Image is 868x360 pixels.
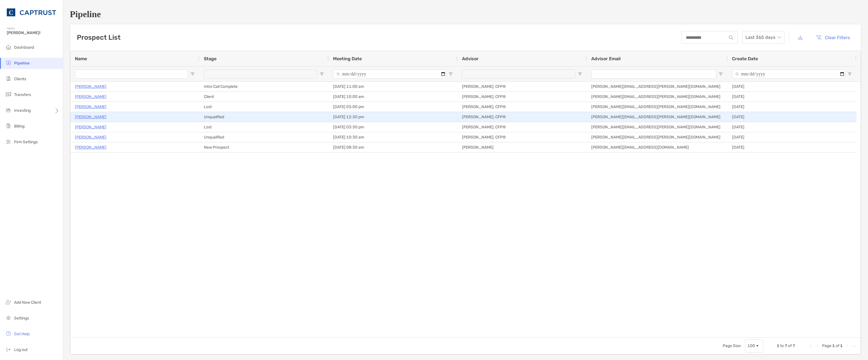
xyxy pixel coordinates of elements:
img: input icon [729,35,733,40]
span: Advisor Email [591,56,621,61]
img: CAPTRUST Logo [7,2,56,23]
div: [PERSON_NAME][EMAIL_ADDRESS][PERSON_NAME][DOMAIN_NAME] [587,102,728,112]
h3: Prospect List [77,33,121,41]
div: [PERSON_NAME], CFP® [458,132,587,142]
button: Open Filter Menu [320,72,324,76]
span: Investing [14,108,31,113]
div: [PERSON_NAME][EMAIL_ADDRESS][PERSON_NAME][DOMAIN_NAME] [587,122,728,132]
div: [PERSON_NAME][EMAIL_ADDRESS][PERSON_NAME][DOMAIN_NAME] [587,92,728,102]
div: [PERSON_NAME], CFP® [458,92,587,102]
div: [DATE] 03:30 pm [329,122,458,132]
span: Settings [14,316,29,321]
span: 7 [793,343,795,348]
span: Log out [14,347,28,352]
div: Last Page [852,344,856,348]
span: Advisor [462,56,479,61]
button: Open Filter Menu [719,72,723,76]
h1: Pipeline [70,9,861,19]
span: 1 [777,343,779,348]
div: Next Page [845,344,849,348]
img: transfers icon [5,91,12,98]
div: Previous Page [815,344,820,348]
img: billing icon [5,122,12,129]
div: [PERSON_NAME], CFP® [458,112,587,122]
img: logout icon [5,346,12,353]
input: Advisor Email Filter Input [591,70,716,79]
span: of [836,343,839,348]
span: Pipeline [14,61,30,66]
img: settings icon [5,314,12,321]
div: [PERSON_NAME][EMAIL_ADDRESS][DOMAIN_NAME] [587,142,728,152]
img: investing icon [5,107,12,113]
span: Dashboard [14,45,34,50]
div: [DATE] [728,92,856,102]
span: Create Date [732,56,758,61]
div: [DATE] [728,82,856,91]
div: [DATE] 03:00 pm [329,102,458,112]
input: Create Date Filter Input [732,70,845,79]
div: Unqualified [199,112,329,122]
div: Unqualified [199,132,329,142]
div: [DATE] 10:30 am [329,132,458,142]
div: First Page [809,344,813,348]
span: to [780,343,784,348]
span: Name [75,56,87,61]
span: Firm Settings [14,140,38,144]
img: dashboard icon [5,44,12,50]
a: [PERSON_NAME] [75,124,106,131]
a: [PERSON_NAME] [75,93,106,100]
span: Stage [204,56,217,61]
div: [DATE] 10:00 am [329,92,458,102]
div: [DATE] 12:30 pm [329,112,458,122]
span: Add New Client [14,300,41,305]
a: [PERSON_NAME] [75,103,106,110]
div: [PERSON_NAME] [458,142,587,152]
div: [PERSON_NAME], CFP® [458,82,587,91]
div: 100 [747,343,755,348]
a: [PERSON_NAME] [75,144,106,151]
div: Lost [199,122,329,132]
span: [PERSON_NAME]! [7,30,59,35]
a: [PERSON_NAME] [75,83,106,90]
input: Meeting Date Filter Input [333,70,446,79]
span: 1 [840,343,843,348]
img: pipeline icon [5,59,12,66]
img: firm-settings icon [5,138,12,145]
div: [DATE] [728,102,856,112]
div: [DATE] 08:30 am [329,142,458,152]
button: Open Filter Menu [448,72,453,76]
img: get-help icon [5,330,12,337]
div: [PERSON_NAME][EMAIL_ADDRESS][PERSON_NAME][DOMAIN_NAME] [587,82,728,91]
div: [PERSON_NAME][EMAIL_ADDRESS][PERSON_NAME][DOMAIN_NAME] [587,132,728,142]
button: Open Filter Menu [847,72,852,76]
span: Billing [14,124,24,129]
div: Page Size: [723,343,742,348]
button: Open Filter Menu [190,72,195,76]
button: Clear Filters [811,31,854,44]
span: Transfers [14,92,31,97]
span: Page [822,343,831,348]
div: Lost [199,102,329,112]
div: New Prospect [199,142,329,152]
div: Client [199,92,329,102]
span: Last 365 days [746,31,781,44]
div: Page Size [745,339,763,353]
span: of [788,343,792,348]
button: Open Filter Menu [578,72,582,76]
div: [DATE] [728,142,856,152]
div: [PERSON_NAME], CFP® [458,122,587,132]
div: [PERSON_NAME][EMAIL_ADDRESS][PERSON_NAME][DOMAIN_NAME] [587,112,728,122]
div: [DATE] 11:00 am [329,82,458,91]
a: [PERSON_NAME] [75,134,106,141]
img: clients icon [5,75,12,82]
a: [PERSON_NAME] [75,113,106,120]
input: Name Filter Input [75,70,188,79]
img: add_new_client icon [5,299,12,305]
span: 7 [785,343,787,348]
